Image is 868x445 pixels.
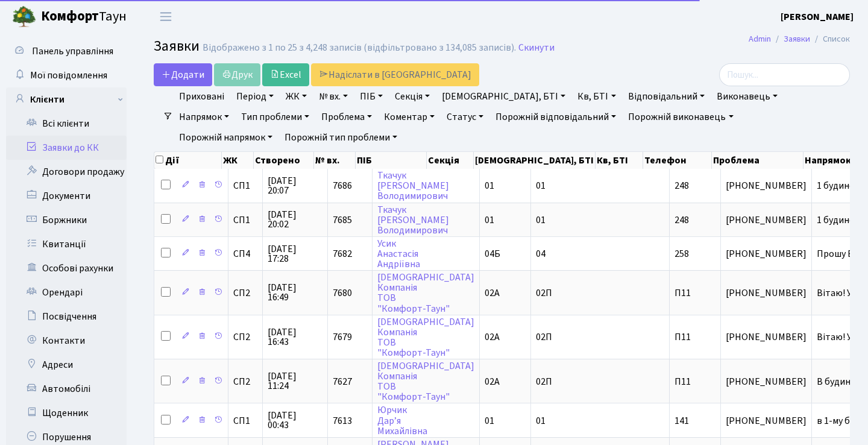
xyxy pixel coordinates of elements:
span: [DATE] 20:02 [268,210,322,229]
a: УсикАнастасіяАндріївна [377,237,420,271]
a: Особові рахунки [6,256,127,280]
span: 04Б [485,247,500,260]
a: Коментар [379,107,439,127]
a: Договори продажу [6,160,127,184]
span: П11 [675,330,691,344]
span: 7685 [333,213,352,227]
input: Пошук... [719,63,850,86]
a: Автомобілі [6,377,127,401]
div: Відображено з 1 по 25 з 4,248 записів (відфільтровано з 134,085 записів). [203,42,516,54]
button: Переключити навігацію [151,7,181,27]
span: СП2 [233,288,257,298]
a: Посвідчення [6,305,127,329]
a: Excel [262,63,309,86]
a: Порожній відповідальний [491,107,621,127]
a: [DEMOGRAPHIC_DATA]КомпаніяТОВ"Комфорт-Таун" [377,359,474,403]
th: Секція [427,152,474,169]
span: [PHONE_NUMBER] [726,215,807,225]
a: Документи [6,184,127,208]
a: [DEMOGRAPHIC_DATA]КомпаніяТОВ"Комфорт-Таун" [377,315,474,359]
span: [DATE] 20:07 [268,176,322,195]
span: [PHONE_NUMBER] [726,249,807,259]
a: Орендарі [6,280,127,305]
span: [PHONE_NUMBER] [726,332,807,342]
span: Панель управління [32,45,113,58]
a: Статус [442,107,488,127]
span: 04 [536,247,546,260]
a: Тип проблеми [236,107,314,127]
a: ПІБ [355,86,388,107]
a: Щоденник [6,401,127,425]
span: Додати [162,68,204,81]
a: Admin [749,33,771,45]
a: Квитанції [6,232,127,256]
span: 01 [485,213,494,227]
span: 02П [536,375,552,388]
a: Порожній напрямок [174,127,277,148]
a: Порожній виконавець [623,107,738,127]
span: СП2 [233,377,257,387]
span: 248 [675,179,689,192]
th: № вх. [314,152,356,169]
a: Ткачук[PERSON_NAME]Володимирович [377,203,449,237]
a: Приховані [174,86,229,107]
th: [DEMOGRAPHIC_DATA], БТІ [474,152,596,169]
a: ЮрчикДар’яМихайлівна [377,404,427,438]
a: Проблема [316,107,377,127]
th: Телефон [643,152,712,169]
a: Порожній тип проблеми [280,127,402,148]
span: 7613 [333,414,352,428]
a: Відповідальний [623,86,709,107]
span: 01 [536,179,546,192]
span: СП2 [233,332,257,342]
a: [DEMOGRAPHIC_DATA], БТІ [437,86,570,107]
span: [DATE] 00:43 [268,411,322,430]
span: 02П [536,286,552,300]
th: ЖК [222,152,254,169]
span: 02А [485,286,500,300]
span: [PHONE_NUMBER] [726,377,807,387]
span: 7679 [333,330,352,344]
a: Клієнти [6,87,127,112]
th: Кв, БТІ [596,152,643,169]
a: Період [231,86,278,107]
span: [PHONE_NUMBER] [726,181,807,191]
a: Додати [154,63,212,86]
a: Мої повідомлення [6,63,127,87]
a: Боржники [6,208,127,232]
span: 258 [675,247,689,260]
a: [PERSON_NAME] [781,10,854,24]
span: [DATE] 17:28 [268,244,322,264]
a: Ткачук[PERSON_NAME]Володимирович [377,169,449,203]
li: Список [810,33,850,46]
th: Створено [254,152,314,169]
a: Заявки до КК [6,136,127,160]
span: 248 [675,213,689,227]
span: [DATE] 16:49 [268,283,322,302]
span: Заявки [154,36,200,57]
a: № вх. [314,86,353,107]
span: [DATE] 16:43 [268,327,322,347]
a: Всі клієнти [6,112,127,136]
span: 7627 [333,375,352,388]
span: 01 [536,414,546,428]
th: ПІБ [356,152,426,169]
nav: breadcrumb [731,27,868,52]
span: [PHONE_NUMBER] [726,416,807,426]
span: П11 [675,286,691,300]
span: Таун [41,7,127,27]
span: [DATE] 11:24 [268,371,322,391]
span: Мої повідомлення [30,69,107,82]
a: [DEMOGRAPHIC_DATA]КомпаніяТОВ"Комфорт-Таун" [377,271,474,315]
b: Комфорт [41,7,99,26]
span: 141 [675,414,689,428]
a: ЖК [281,86,312,107]
th: Проблема [712,152,804,169]
span: 02А [485,375,500,388]
span: 01 [485,414,494,428]
span: СП1 [233,181,257,191]
a: Скинути [518,42,555,54]
span: 7680 [333,286,352,300]
a: Панель управління [6,39,127,63]
a: Адреси [6,353,127,377]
